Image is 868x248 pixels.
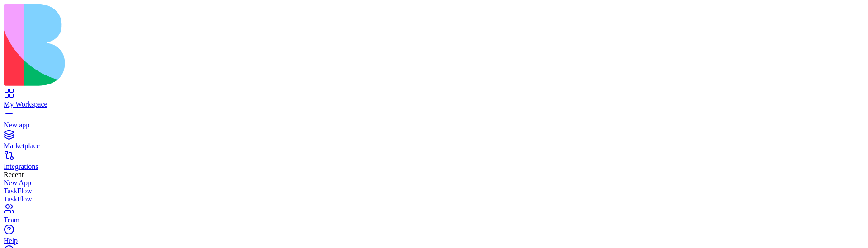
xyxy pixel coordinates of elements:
span: Recent [4,171,24,178]
div: Integrations [4,163,864,171]
a: Integrations [4,154,864,171]
a: TaskFlow [4,195,864,203]
img: logo [4,4,367,86]
a: Team [4,208,864,224]
a: Help [4,229,864,245]
div: Help [4,237,864,245]
div: Team [4,216,864,224]
a: Marketplace [4,134,864,150]
a: TaskFlow [4,187,864,195]
a: New app [4,113,864,129]
a: New App [4,179,864,187]
div: Marketplace [4,142,864,150]
div: My Workspace [4,100,864,108]
a: My Workspace [4,92,864,108]
div: New app [4,121,864,129]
